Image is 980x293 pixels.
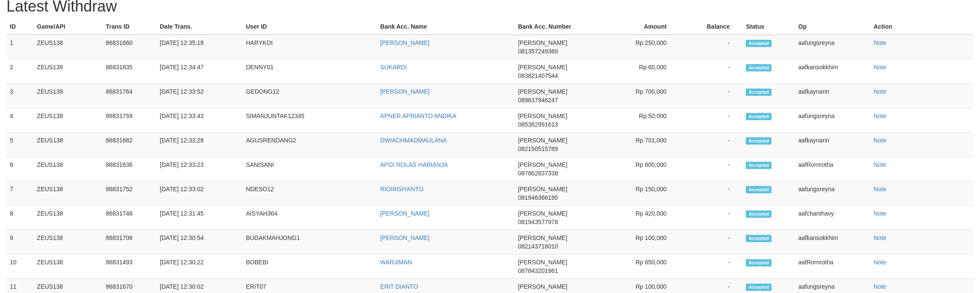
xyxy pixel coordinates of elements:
td: 86831706 [102,230,156,255]
td: [DATE] 12:35:18 [156,35,242,59]
td: 86831759 [102,108,156,133]
td: - [679,84,743,108]
a: Note [874,64,887,71]
td: 86831860 [102,35,156,59]
span: Accepted [746,40,771,47]
td: - [679,181,743,206]
td: - [679,230,743,255]
td: ZEUS138 [33,181,102,206]
td: - [679,157,743,181]
span: Accepted [746,113,771,120]
span: Accepted [746,210,771,218]
td: aafungsreyna [795,181,870,206]
span: [PERSON_NAME] [518,64,567,71]
a: [PERSON_NAME] [380,39,429,46]
th: Action [870,19,974,35]
td: SIMANJUNTAK12345 [242,108,377,133]
a: APOI ROLAS HARIANJA [380,161,448,168]
td: [DATE] 12:33:43 [156,108,242,133]
span: [PERSON_NAME] [518,137,567,144]
th: Bank Acc. Number [515,19,605,35]
td: Rp 50,000 [605,108,679,133]
a: [PERSON_NAME] [380,234,429,241]
span: Accepted [746,162,771,169]
span: 087843201961 [518,267,558,274]
td: 1 [6,35,33,59]
span: 082150515789 [518,145,558,152]
a: ERIT DIANTO [380,283,418,290]
td: BOBEBI [242,255,377,279]
a: DWIACHMADMAULANA [380,137,447,144]
td: ZEUS138 [33,59,102,84]
span: Accepted [746,89,771,96]
td: - [679,59,743,84]
td: 3 [6,84,33,108]
a: APNER APRIANTO ANDIKA [380,112,456,119]
td: [DATE] 12:30:22 [156,255,242,279]
td: aafchanthavy [795,206,870,230]
th: ID [6,19,33,35]
td: 86831752 [102,181,156,206]
td: ZEUS138 [33,35,102,59]
span: Accepted [746,235,771,242]
td: aafungsreyna [795,35,870,59]
a: Note [874,39,887,46]
a: Note [874,161,887,168]
td: aafRornrotha [795,157,870,181]
td: Rp 701,000 [605,133,679,157]
a: Note [874,186,887,192]
td: - [679,206,743,230]
th: Trans ID [102,19,156,35]
td: [DATE] 12:33:02 [156,181,242,206]
a: [PERSON_NAME] [380,88,429,95]
a: [PERSON_NAME] [380,210,429,217]
span: [PERSON_NAME] [518,210,567,217]
span: 085362991613 [518,121,558,128]
a: Note [874,259,887,266]
td: AGUSRENDANG2 [242,133,377,157]
td: 86831764 [102,84,156,108]
td: ZEUS138 [33,108,102,133]
td: aafungsreyna [795,108,870,133]
td: 8 [6,206,33,230]
a: SUKARDI [380,64,407,71]
span: 083821407544 [518,72,558,79]
span: Accepted [746,137,771,145]
td: 86831835 [102,59,156,84]
span: [PERSON_NAME] [518,112,567,119]
td: NDESO12 [242,181,377,206]
td: 86831748 [102,206,156,230]
td: 6 [6,157,33,181]
span: 087862837338 [518,170,558,177]
td: aafkaynarin [795,133,870,157]
span: [PERSON_NAME] [518,234,567,241]
td: Rp 150,000 [605,181,679,206]
td: 86831493 [102,255,156,279]
td: - [679,35,743,59]
span: [PERSON_NAME] [518,161,567,168]
td: ZEUS138 [33,84,102,108]
td: 9 [6,230,33,255]
td: aafkansokkhim [795,59,870,84]
a: Note [874,234,887,241]
span: [PERSON_NAME] [518,186,567,192]
td: HARYKOI [242,35,377,59]
a: RIOIRGIYANTO [380,186,423,192]
td: [DATE] 12:33:23 [156,157,242,181]
span: 081946366195 [518,194,558,201]
span: 082143716010 [518,243,558,250]
td: - [679,108,743,133]
td: 86831682 [102,133,156,157]
td: ZEUS138 [33,206,102,230]
td: ZEUS138 [33,157,102,181]
th: Date Trans. [156,19,242,35]
td: [DATE] 12:33:28 [156,133,242,157]
span: [PERSON_NAME] [518,88,567,95]
td: aafkansokkhim [795,230,870,255]
td: Rp 60,000 [605,59,679,84]
td: Rp 700,000 [605,84,679,108]
td: aafkaynarin [795,84,870,108]
td: aafRornrotha [795,255,870,279]
td: - [679,133,743,157]
th: Balance [679,19,743,35]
